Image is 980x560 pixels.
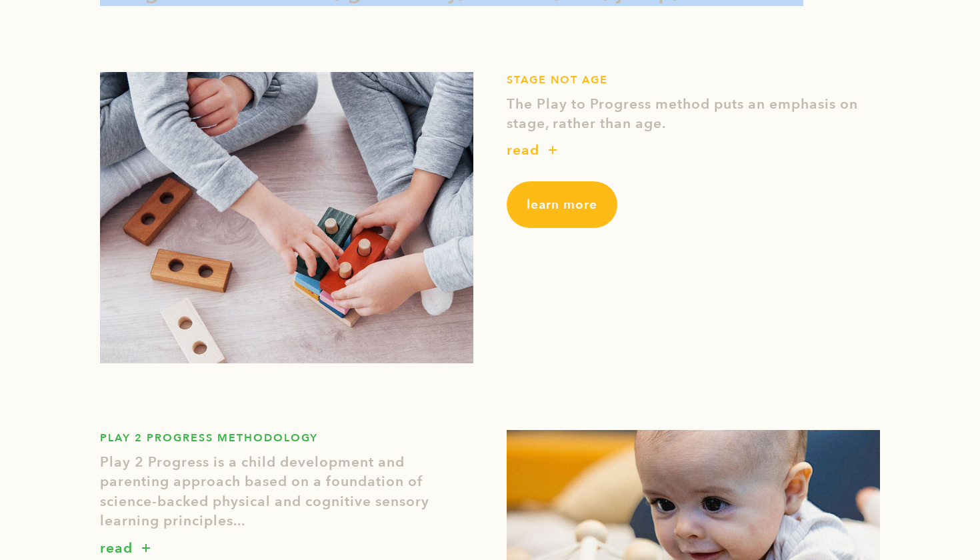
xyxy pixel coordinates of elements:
p: read [507,140,539,161]
span: learn more [527,196,597,213]
a: learn more [507,181,617,228]
b: . [241,511,245,531]
p: read [100,538,133,559]
h1: PLAY 2 PROGRESS METHODOLOGY [100,430,473,446]
p: The Play to Progress method puts an emphasis on stage, rather than age. [507,95,880,134]
b: Play 2 Progress is a child development and parenting approach based on a foundation of science-ba... [100,453,429,531]
h1: STAGE NOT AGE [507,72,880,88]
